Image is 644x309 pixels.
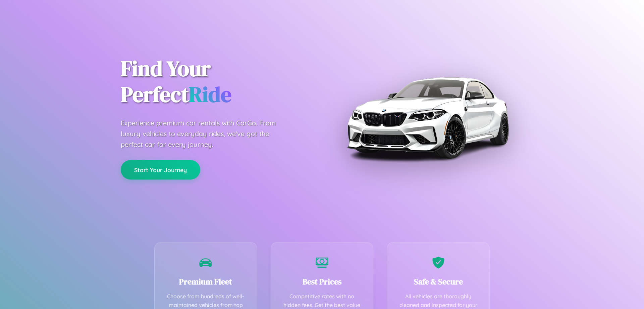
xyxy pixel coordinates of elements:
[165,276,247,287] h3: Premium Fleet
[121,160,200,180] button: Start Your Journey
[344,34,512,202] img: Premium BMW car rental vehicle
[121,118,288,150] p: Experience premium car rentals with CarGo. From luxury vehicles to everyday rides, we've got the ...
[121,56,312,108] h1: Find Your Perfect
[281,276,363,287] h3: Best Prices
[189,80,231,109] span: Ride
[397,276,479,287] h3: Safe & Secure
